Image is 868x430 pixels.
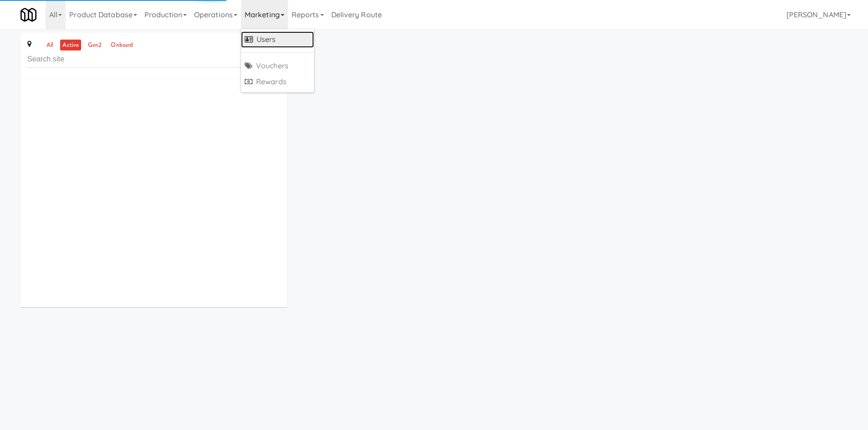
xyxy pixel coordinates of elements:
a: onboard [108,40,135,51]
input: Search site [27,51,280,68]
a: gen2 [86,40,104,51]
img: Micromart [21,7,36,23]
a: Vouchers [241,58,314,74]
a: Rewards [241,74,314,90]
a: active [60,40,81,51]
a: Users [241,31,314,48]
a: all [44,40,56,51]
